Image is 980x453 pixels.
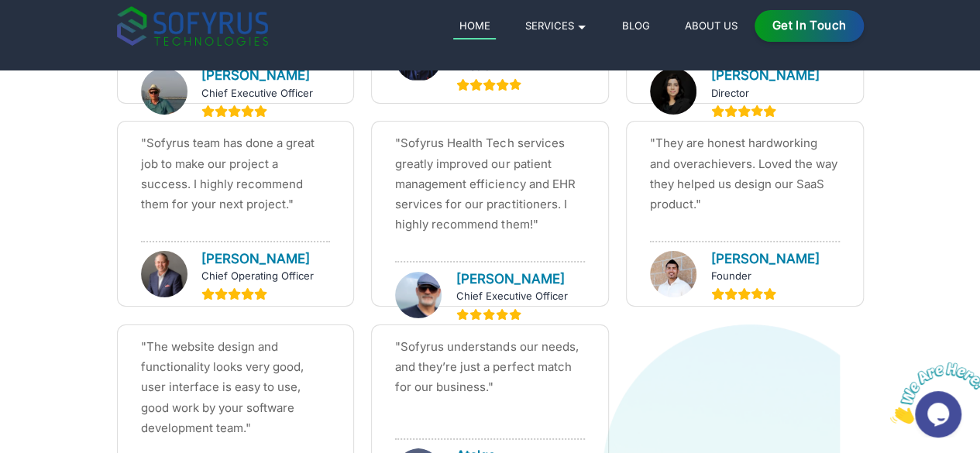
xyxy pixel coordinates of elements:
p: Director [711,86,820,101]
p: " Sofyrus team has done a great job to make our project a success. I highly recommend them for yo... [141,133,330,214]
p: Chief Operating Officer [201,269,314,283]
a: About Us [679,16,743,35]
a: Blog [616,16,655,35]
a: Services 🞃 [519,16,593,35]
a: Get in Touch [755,10,864,42]
p: Founder [711,269,820,283]
p: " The website design and functionality looks very good, user interface is easy to use, good work ... [141,337,330,438]
p: [PERSON_NAME] [201,65,313,85]
p: [PERSON_NAME] [201,249,314,269]
img: Software development Company [650,251,696,297]
a: Home [453,16,496,39]
img: sofyrus [117,6,268,46]
p: [PERSON_NAME] [711,249,820,269]
p: [PERSON_NAME] [456,269,568,289]
img: Software development Company [141,251,187,297]
p: Chief Executive Officer [456,289,568,304]
img: Software development Company [395,272,442,318]
p: [PERSON_NAME] [711,65,820,85]
iframe: chat widget [884,356,980,430]
img: Software development Company [650,68,696,115]
p: Chief Executive Officer [201,86,313,101]
img: Chat attention grabber [6,6,102,67]
p: " Sofyrus Health Tech services greatly improved our patient management efficiency and EHR service... [395,133,584,235]
p: " They are honest hardworking and overachievers. Loved the way they helped us design our SaaS pro... [650,133,839,214]
img: Carey Buttfield [141,68,187,115]
p: " Sofyrus understands our needs, and they’re just a perfect match for our business. " [395,337,584,398]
